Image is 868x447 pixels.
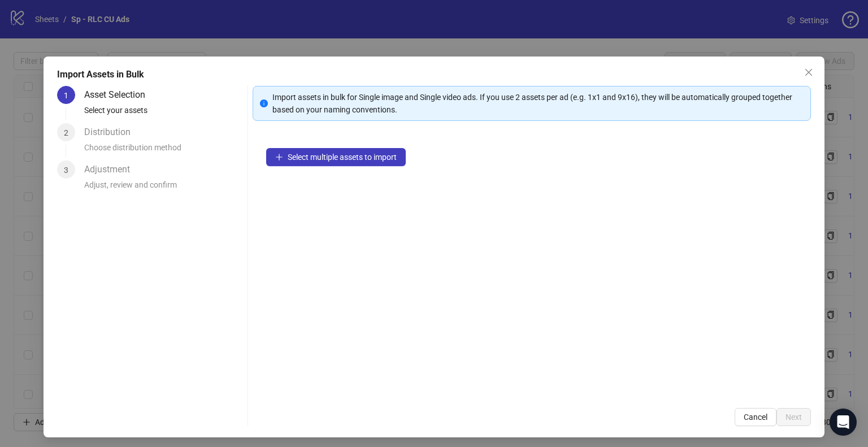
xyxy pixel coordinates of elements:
[272,91,804,116] div: Import assets in bulk for Single image and Single video ads. If you use 2 assets per ad (e.g. 1x1...
[84,104,243,123] div: Select your assets
[84,86,154,104] div: Asset Selection
[64,128,68,137] span: 2
[84,123,140,141] div: Distribution
[260,99,268,107] span: info-circle
[800,63,818,81] button: Close
[776,408,811,426] button: Next
[275,153,283,161] span: plus
[266,148,406,166] button: Select multiple assets to import
[830,409,857,436] div: Open Intercom Messenger
[64,91,68,100] span: 1
[804,68,813,77] span: close
[84,160,139,179] div: Adjustment
[744,413,767,422] span: Cancel
[288,153,397,162] span: Select multiple assets to import
[57,68,811,81] div: Import Assets in Bulk
[64,166,68,175] span: 3
[735,408,776,426] button: Cancel
[84,141,243,160] div: Choose distribution method
[84,179,243,198] div: Adjust, review and confirm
